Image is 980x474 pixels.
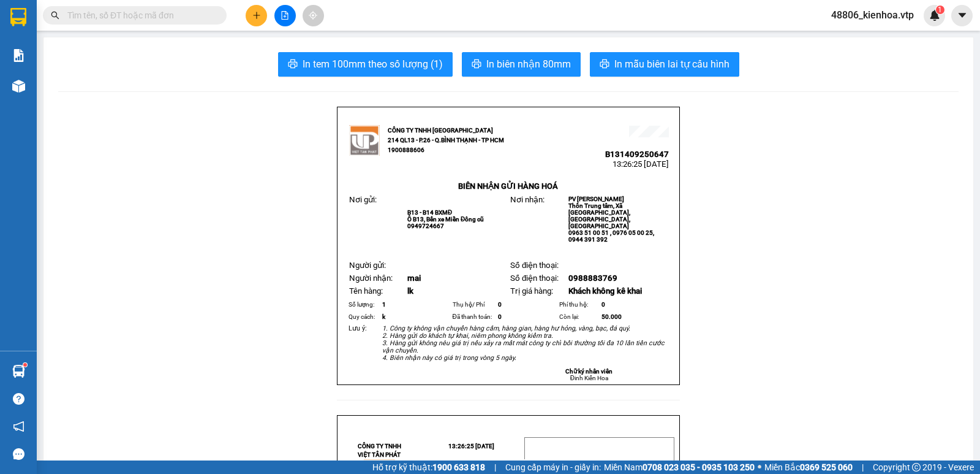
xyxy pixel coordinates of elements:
span: Đinh Kiến Hoa [570,375,608,381]
td: Còn lại: [557,311,600,323]
span: PV [PERSON_NAME] [568,196,624,202]
span: question-circle [13,393,24,405]
strong: 0708 023 035 - 0935 103 250 [643,462,755,472]
span: Hỗ trợ kỹ thuật: [372,461,485,474]
span: plus [252,11,261,20]
span: Người gửi: [349,261,386,270]
img: solution-icon [12,49,25,62]
span: Tên hàng: [349,286,383,296]
sup: 1 [23,363,27,367]
input: Tìm tên, số ĐT hoặc mã đơn [67,9,212,22]
strong: BIÊN NHẬN GỬI HÀNG HOÁ [458,182,558,191]
button: caret-down [951,5,973,26]
span: In mẫu biên lai tự cấu hình [614,56,729,72]
span: 48806_kienhoa.vtp [821,7,924,23]
span: Lưu ý: [349,324,367,332]
span: printer [600,59,609,71]
span: | [862,461,864,474]
span: aim [309,11,317,20]
span: file-add [281,11,289,20]
td: Quy cách: [347,311,380,323]
span: | [494,461,496,474]
span: Nơi nhận: [510,195,545,204]
span: Số điện thoại: [510,273,559,283]
span: notification [13,421,24,432]
td: Số lượng: [347,299,380,311]
button: printerIn tem 100mm theo số lượng (1) [278,52,453,77]
button: printerIn mẫu biên lai tự cấu hình [590,52,739,77]
img: logo [349,125,380,156]
span: 13:26:25 [DATE] [448,443,494,449]
span: 0 [601,301,605,308]
span: B131409250647 [605,150,669,159]
span: lk [407,286,413,296]
span: printer [472,59,481,71]
span: In biên nhận 80mm [486,56,571,72]
span: 1 [382,301,386,308]
span: Miền Nam [604,461,755,474]
span: Trị giá hàng: [510,286,553,296]
span: In tem 100mm theo số lượng (1) [303,56,443,72]
span: k [382,313,385,320]
strong: CÔNG TY TNHH VIỆT TÂN PHÁT [358,443,401,458]
span: Khách không kê khai [568,286,642,296]
button: printerIn biên nhận 80mm [462,52,581,77]
span: message [13,448,24,460]
span: Ô B13, Bến xe Miền Đông cũ [407,216,484,223]
span: mai [407,273,421,283]
sup: 1 [936,6,944,14]
span: B13 - B14 BXMĐ [407,209,452,216]
span: Thôn Trung tâm, Xã [GEOGRAPHIC_DATA], [GEOGRAPHIC_DATA], [GEOGRAPHIC_DATA] [568,202,630,229]
td: Đã thanh toán: [451,311,497,323]
span: ⚪️ [758,465,761,470]
span: 0 [498,313,502,320]
span: 13:26:25 [DATE] [612,159,669,169]
span: 0988883769 [568,273,617,283]
span: Miền Bắc [764,461,853,474]
strong: 1900 633 818 [432,462,485,472]
span: 0963 51 00 51 , 0976 05 00 25, 0944 391 392 [568,229,654,243]
img: warehouse-icon [12,80,25,93]
img: icon-new-feature [929,10,940,21]
span: Cung cấp máy in - giấy in: [505,461,601,474]
td: Thụ hộ/ Phí [451,299,497,311]
button: aim [303,5,324,26]
button: file-add [274,5,296,26]
img: logo-vxr [10,8,26,26]
span: 0949724667 [407,223,444,229]
em: 1. Công ty không vận chuyển hàng cấm, hàng gian, hàng hư hỏng, vàng, bạc, đá quý. 2. Hàng gửi do ... [382,324,665,362]
span: 1 [938,6,942,14]
span: Người nhận: [349,273,393,283]
span: caret-down [957,10,968,21]
strong: 0369 525 060 [800,462,853,472]
span: copyright [912,463,921,472]
strong: Chữ ký nhân viên [565,368,612,375]
span: 50.000 [601,313,622,320]
button: plus [246,5,267,26]
span: 0 [498,301,502,308]
span: search [51,11,59,20]
span: Nơi gửi: [349,195,377,204]
img: warehouse-icon [12,365,25,378]
span: printer [288,59,298,71]
td: Phí thu hộ: [557,299,600,311]
span: Số điện thoại: [510,261,559,270]
strong: CÔNG TY TNHH [GEOGRAPHIC_DATA] 214 QL13 - P.26 - Q.BÌNH THẠNH - TP HCM 1900888606 [388,127,504,153]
